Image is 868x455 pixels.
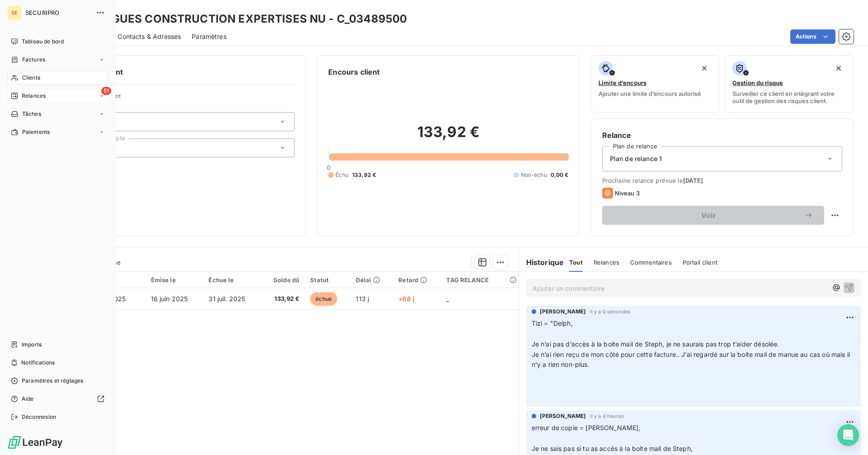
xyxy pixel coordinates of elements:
span: [PERSON_NAME] [540,412,586,420]
h6: Relance [602,130,842,141]
img: Logo LeanPay [7,435,63,450]
span: 0 [327,164,330,171]
span: Limite d’encours [599,79,646,86]
span: Gestion du risque [732,79,783,86]
span: Paramètres [192,32,226,41]
span: Propriétés Client [73,92,295,105]
div: Délai [356,276,387,284]
div: TAG RELANCE [446,276,513,284]
div: Émise le [151,276,198,284]
span: 51 [101,87,111,95]
span: Je ne sais pas si tu as accès à la boite mail de Steph, [532,445,693,452]
span: il y a 4 heures [590,413,624,419]
span: Tâches [22,110,41,118]
span: +68 j [398,295,414,303]
span: Clients [22,74,40,82]
h6: Encours client [328,66,380,77]
span: Portail client [683,259,717,266]
div: Échue le [208,276,255,284]
span: Relances [594,259,619,266]
span: Tizi = "Delph, [532,319,573,327]
span: Aide [22,395,34,403]
span: _ [446,295,449,303]
span: Je n’ai pas d’accès à la boite mail de Steph, je ne saurais pas trop t’aider désolée. [532,340,779,348]
div: Retard [398,276,435,284]
span: [DATE] [683,177,703,184]
div: SE [7,5,22,20]
span: erreur de copie = [PERSON_NAME], [532,424,641,431]
div: Solde dû [266,276,299,284]
span: 133,92 € [266,294,299,303]
span: Ajouter une limite d’encours autorisé [599,90,701,97]
h6: Informations client [55,66,295,77]
div: Open Intercom Messenger [837,424,859,446]
h2: 133,92 € [328,123,568,150]
span: Commentaires [630,259,672,266]
h3: BOUYGUES CONSTRUCTION EXPERTISES NU - C_03489500 [80,11,407,27]
span: Tableau de bord [22,38,64,46]
span: Niveau 3 [615,190,640,197]
span: Échu [335,171,349,179]
span: 113 j [356,295,369,303]
button: Limite d’encoursAjouter une limite d’encours autorisé [591,55,720,113]
span: échue [310,292,337,306]
span: SECURIPRO [25,9,90,16]
a: Aide [7,392,108,406]
span: Paramètres et réglages [22,377,83,385]
span: Tout [569,259,583,266]
span: 0,00 € [551,171,569,179]
span: Imports [22,341,42,349]
span: Déconnexion [22,413,57,421]
span: Notifications [21,359,55,367]
button: Actions [790,29,835,44]
span: Non-échu [521,171,547,179]
span: il y a 0 secondes [590,309,631,314]
h6: Historique [519,257,564,268]
span: Surveiller ce client en intégrant votre outil de gestion des risques client. [732,90,846,104]
span: Plan de relance 1 [610,154,662,163]
button: Voir [602,206,824,225]
span: 133,92 € [352,171,376,179]
span: Factures [22,56,45,64]
div: Statut [310,276,345,284]
span: Prochaine relance prévue le [602,177,842,184]
button: Gestion du risqueSurveiller ce client en intégrant votre outil de gestion des risques client. [725,55,854,113]
span: Je n’ai rien reçu de mon côté pour cette facture.. J’ai regardé sur la boite mail de manue au cas... [532,351,852,369]
span: Voir [613,212,804,219]
span: Contacts & Adresses [118,32,181,41]
span: 31 juil. 2025 [208,295,245,303]
span: Relances [22,92,46,100]
span: Paiements [22,128,50,136]
span: [PERSON_NAME] [540,308,586,316]
span: 16 juin 2025 [151,295,188,303]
